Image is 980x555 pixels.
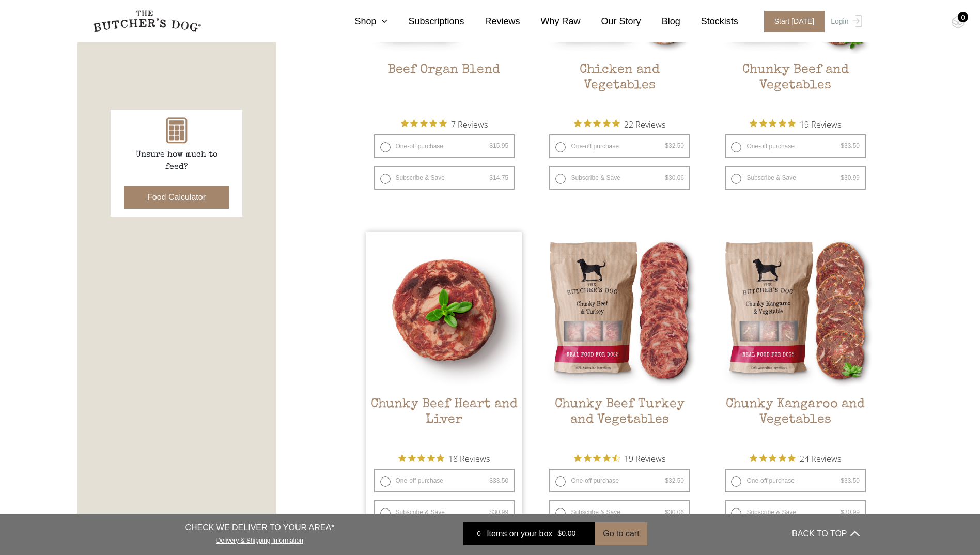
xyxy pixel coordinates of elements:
[665,477,668,484] span: $
[125,149,228,174] p: Unsure how much to feed?
[665,174,684,181] bdi: 30.06
[489,174,508,181] bdi: 14.75
[841,174,860,181] bdi: 30.99
[489,508,493,516] span: $
[471,529,487,539] div: 0
[216,534,303,544] a: Delivery & Shipping Information
[725,469,866,492] label: One-off purchase
[520,14,581,28] a: Why Raw
[841,142,860,149] bdi: 33.50
[574,451,665,466] button: Rated 4.7 out of 5 stars from 19 reviews. Jump to reviews.
[841,508,844,516] span: $
[841,142,844,149] span: $
[725,134,866,158] label: One-off purchase
[541,232,698,389] img: Chunky Beef Turkey and Vegetables
[541,397,698,445] h2: Chunky Beef Turkey and Vegetables
[792,521,859,546] button: BACK TO TOP
[463,522,595,545] a: 0 Items on your box $0.00
[665,508,684,516] bdi: 30.06
[595,522,647,545] button: Go to cart
[800,451,841,466] span: 24 Reviews
[665,174,668,181] span: $
[952,16,965,29] img: TBD_Cart-Empty.png
[754,11,829,32] a: Start [DATE]
[374,166,515,190] label: Subscribe & Save
[841,174,844,181] span: $
[374,469,515,492] label: One-off purchase
[557,530,575,538] bdi: 0.00
[750,116,841,132] button: Rated 5 out of 5 stars from 19 reviews. Jump to reviews.
[717,232,874,445] a: Chunky Kangaroo and VegetablesChunky Kangaroo and Vegetables
[841,508,860,516] bdi: 30.99
[366,63,523,111] h2: Beef Organ Blend
[958,12,968,22] div: 0
[717,63,874,111] h2: Chunky Beef and Vegetables
[489,142,508,149] bdi: 15.95
[374,134,515,158] label: One-off purchase
[725,166,866,190] label: Subscribe & Save
[489,508,508,516] bdi: 30.99
[665,477,684,484] bdi: 32.50
[124,186,229,209] button: Food Calculator
[574,116,665,132] button: Rated 4.9 out of 5 stars from 22 reviews. Jump to reviews.
[541,232,698,445] a: Chunky Beef Turkey and VegetablesChunky Beef Turkey and Vegetables
[764,11,825,32] span: Start [DATE]
[665,508,668,516] span: $
[549,500,690,524] label: Subscribe & Save
[334,14,387,28] a: Shop
[487,528,552,540] span: Items on your box
[680,14,738,28] a: Stockists
[750,451,841,466] button: Rated 4.8 out of 5 stars from 24 reviews. Jump to reviews.
[401,116,488,132] button: Rated 5 out of 5 stars from 7 reviews. Jump to reviews.
[725,500,866,524] label: Subscribe & Save
[665,142,684,149] bdi: 32.50
[557,530,562,538] span: $
[489,477,493,484] span: $
[800,116,841,132] span: 19 Reviews
[549,469,690,492] label: One-off purchase
[549,134,690,158] label: One-off purchase
[489,142,493,149] span: $
[448,451,490,466] span: 18 Reviews
[489,174,493,181] span: $
[489,477,508,484] bdi: 33.50
[581,14,641,28] a: Our Story
[717,397,874,445] h2: Chunky Kangaroo and Vegetables
[665,142,668,149] span: $
[641,14,680,28] a: Blog
[366,397,523,445] h2: Chunky Beef Heart and Liver
[374,500,515,524] label: Subscribe & Save
[387,14,464,28] a: Subscriptions
[451,116,488,132] span: 7 Reviews
[366,232,523,445] a: Chunky Beef Heart and Liver
[841,477,860,484] bdi: 33.50
[828,11,862,32] a: Login
[624,451,665,466] span: 19 Reviews
[541,63,698,111] h2: Chicken and Vegetables
[717,232,874,389] img: Chunky Kangaroo and Vegetables
[549,166,690,190] label: Subscribe & Save
[841,477,844,484] span: $
[624,116,665,132] span: 22 Reviews
[398,451,490,466] button: Rated 4.9 out of 5 stars from 18 reviews. Jump to reviews.
[464,14,520,28] a: Reviews
[185,521,334,534] p: CHECK WE DELIVER TO YOUR AREA*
